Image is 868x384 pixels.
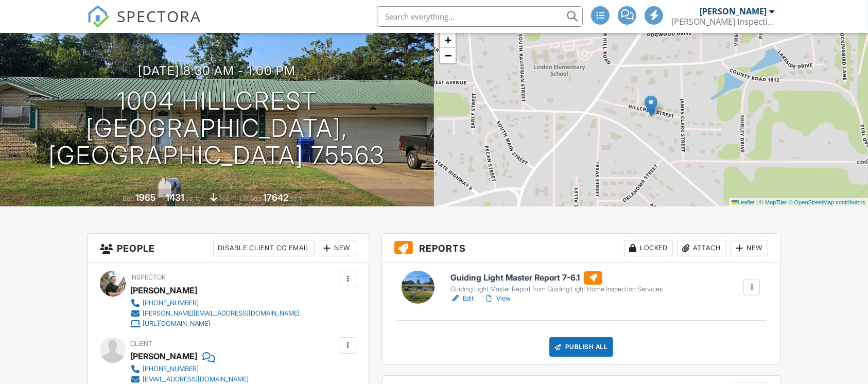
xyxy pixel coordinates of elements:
[440,32,456,48] a: Zoom in
[700,6,767,16] div: [PERSON_NAME]
[677,240,726,256] div: Attach
[143,320,210,328] div: [URL][DOMAIN_NAME]
[130,348,197,364] div: [PERSON_NAME]
[264,192,289,203] div: 17642
[671,16,774,27] div: Palmer Inspections
[130,273,166,281] span: Inspector
[138,64,296,78] h3: [DATE] 8:30 am - 1:00 pm
[731,240,768,256] div: New
[87,14,201,36] a: SPECTORA
[88,234,369,263] h3: People
[186,195,201,202] span: sq. ft.
[450,285,663,293] div: Guiding Light Master Report from Guiding Light Home Inspection Services
[130,308,300,319] a: [PERSON_NAME][EMAIL_ADDRESS][DOMAIN_NAME]
[130,319,300,329] a: [URL][DOMAIN_NAME]
[484,293,511,304] a: View
[143,299,199,307] div: [PHONE_NUMBER]
[624,240,673,256] div: Locked
[377,6,583,27] input: Search everything...
[789,199,865,205] a: © OpenStreetMap contributors
[117,5,201,27] span: SPECTORA
[450,271,663,294] a: Guiding Light Master Report 7-6.1 Guiding Light Master Report from Guiding Light Home Inspection ...
[450,293,474,304] a: Edit
[240,195,262,202] span: Lot Size
[143,309,300,318] div: [PERSON_NAME][EMAIL_ADDRESS][DOMAIN_NAME]
[143,365,199,373] div: [PHONE_NUMBER]
[130,364,249,374] a: [PHONE_NUMBER]
[756,199,758,205] span: |
[87,5,110,28] img: The Best Home Inspection Software - Spectora
[130,340,152,347] span: Client
[123,195,134,202] span: Built
[445,49,452,62] span: −
[445,33,452,46] span: +
[319,240,356,256] div: New
[290,195,303,202] span: sq.ft.
[549,337,614,357] div: Publish All
[16,88,418,169] h1: 1004 Hillcrest [GEOGRAPHIC_DATA], [GEOGRAPHIC_DATA] 75563
[136,192,157,203] div: 1965
[440,48,456,63] a: Zoom out
[213,240,315,256] div: Disable Client CC Email
[759,199,787,205] a: © MapTiler
[130,298,300,308] a: [PHONE_NUMBER]
[130,283,197,298] div: [PERSON_NAME]
[166,192,185,203] div: 1431
[219,195,231,202] span: slab
[382,234,781,263] h3: Reports
[645,95,657,116] img: Marker
[450,271,663,285] h6: Guiding Light Master Report 7-6.1
[732,199,755,205] a: Leaflet
[143,375,249,383] div: [EMAIL_ADDRESS][DOMAIN_NAME]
